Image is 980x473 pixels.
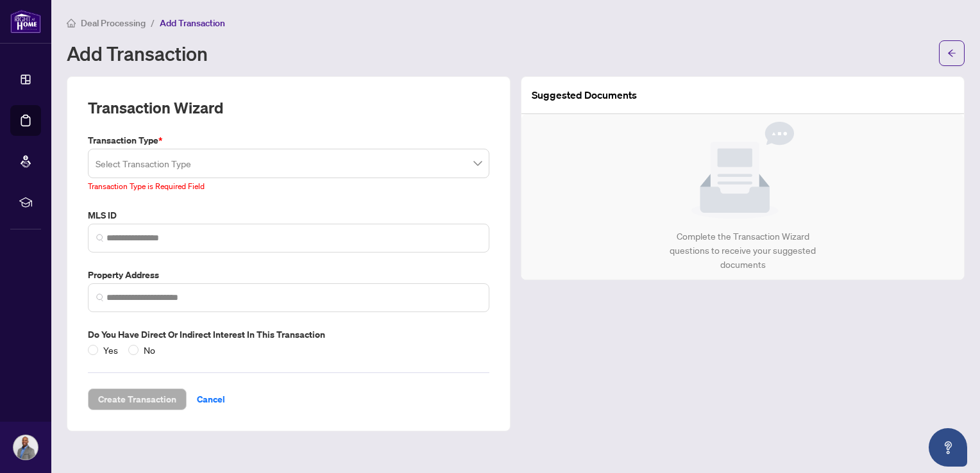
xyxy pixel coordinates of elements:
[532,87,637,103] article: Suggested Documents
[88,208,489,222] label: MLS ID
[13,435,38,460] img: Profile Icon
[691,122,794,219] img: Null State Icon
[88,97,223,118] h2: Transaction Wizard
[947,49,956,58] span: arrow-left
[160,17,225,29] span: Add Transaction
[88,268,489,282] label: Property Address
[98,343,123,357] span: Yes
[88,388,187,410] button: Create Transaction
[656,229,830,272] div: Complete the Transaction Wizard questions to receive your suggested documents
[88,181,205,191] span: Transaction Type is Required Field
[929,428,967,467] button: Open asap
[187,388,235,410] button: Cancel
[139,343,160,357] span: No
[96,294,104,301] img: search_icon
[96,234,104,242] img: search_icon
[81,17,146,29] span: Deal Processing
[88,328,489,342] label: Do you have direct or indirect interest in this transaction
[197,389,225,410] span: Cancel
[10,10,41,33] img: logo
[67,19,76,28] span: home
[67,43,208,63] h1: Add Transaction
[151,15,155,30] li: /
[88,133,489,147] label: Transaction Type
